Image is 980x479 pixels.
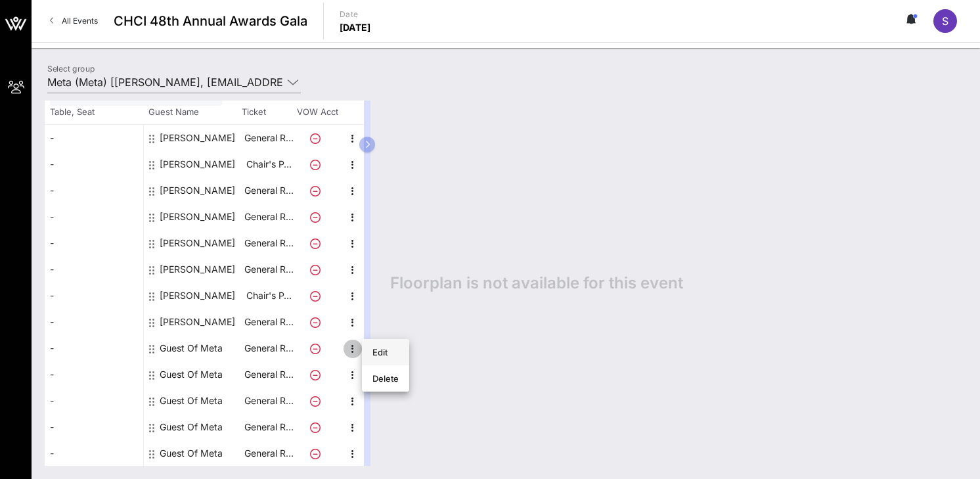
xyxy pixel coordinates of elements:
div: - [45,230,143,256]
div: Mirella Manilla [160,230,235,256]
div: - [45,177,143,204]
div: Ebony Simpson [160,151,235,177]
div: Guest Of Meta [160,388,223,414]
p: [DATE] [340,21,371,34]
div: Delete [372,373,399,384]
p: General R… [242,177,295,204]
p: General R… [242,388,295,414]
span: Ticket [242,106,294,119]
div: - [45,309,143,335]
div: Guest Of Meta [160,361,223,388]
p: General R… [242,361,295,388]
div: Sonia Gill [160,309,235,335]
label: Select group [47,64,95,74]
div: Rosa Mendoza [160,256,235,283]
p: General R… [242,440,295,467]
p: General R… [242,125,295,151]
div: Edit [372,347,399,357]
span: Floorplan is not available for this event [390,273,683,293]
div: - [45,151,143,177]
span: VOW Acct [294,106,340,119]
div: Jesse Nichols [160,177,235,204]
div: - [45,283,143,309]
p: General R… [242,414,295,440]
div: - [45,440,143,467]
div: - [45,125,143,151]
span: CHCI 48th Annual Awards Gala [114,11,307,31]
div: - [45,204,143,230]
p: Date [340,8,371,21]
div: Guest Of Meta [160,335,223,361]
div: Shelly Marc [160,283,235,309]
div: - [45,414,143,440]
p: General R… [242,204,295,230]
a: All Events [42,11,106,32]
p: General R… [242,309,295,335]
div: Carlos Gutierrez [160,125,235,151]
span: All Events [62,16,98,26]
p: General R… [242,230,295,256]
div: - [45,361,143,388]
div: - [45,256,143,283]
p: Chair's P… [242,283,295,309]
div: - [45,388,143,414]
div: S [933,9,957,33]
span: Table, Seat [45,106,143,119]
div: Guest Of Meta [160,440,223,467]
p: General R… [242,335,295,361]
div: - [45,335,143,361]
span: Guest Name [143,106,242,119]
div: Maddie Fumi [160,204,235,230]
div: Guest Of Meta [160,414,223,440]
span: S [942,14,948,28]
p: Chair's P… [242,151,295,177]
p: General R… [242,256,295,283]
